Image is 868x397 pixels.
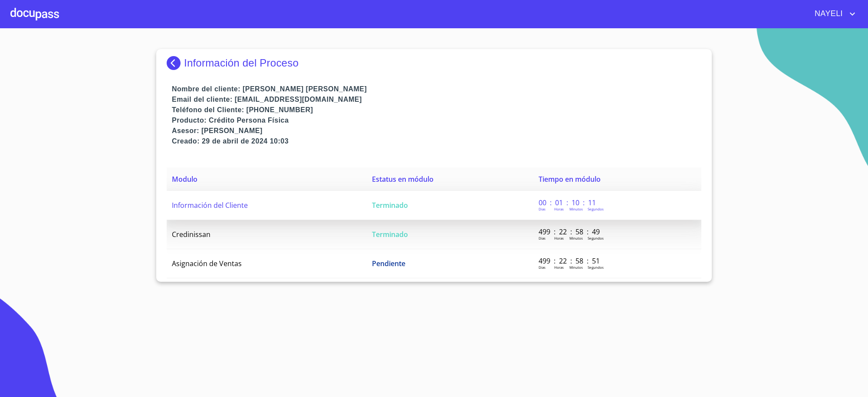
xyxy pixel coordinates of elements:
p: Segundos [588,236,604,240]
span: Información del Cliente [172,200,248,210]
span: Tiempo en módulo [539,174,601,184]
span: Pendiente [372,259,405,268]
p: Minutos [569,207,583,211]
p: Teléfono del Cliente: [PHONE_NUMBER] [172,105,701,115]
button: account of current user [808,7,858,21]
p: 00 : 01 : 10 : 11 [539,198,597,207]
p: Horas [554,236,564,240]
span: Terminado [372,200,408,210]
p: Email del cliente: [EMAIL_ADDRESS][DOMAIN_NAME] [172,94,701,105]
p: 499 : 22 : 58 : 49 [539,227,597,237]
span: NAYELI [808,7,847,21]
span: Estatus en módulo [372,174,434,184]
p: Dias [539,207,546,211]
p: Horas [554,265,564,270]
span: Credinissan [172,230,210,239]
p: Dias [539,236,546,240]
p: Horas [554,207,564,211]
p: Dias [539,265,546,270]
p: Producto: Crédito Persona Física [172,115,701,126]
p: 499 : 22 : 58 : 51 [539,256,597,266]
span: Asignación de Ventas [172,259,242,268]
p: Segundos [588,207,604,211]
p: Minutos [569,265,583,270]
p: Asesor: [PERSON_NAME] [172,126,701,136]
p: Información del Proceso [184,57,299,69]
p: Creado: 29 de abril de 2024 10:03 [172,136,701,147]
span: Terminado [372,230,408,239]
p: Minutos [569,236,583,240]
p: Segundos [588,265,604,270]
span: Modulo [172,174,197,184]
p: Nombre del cliente: [PERSON_NAME] [PERSON_NAME] [172,84,701,94]
div: Información del Proceso [167,56,701,70]
img: Docupass spot blue [167,56,184,70]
